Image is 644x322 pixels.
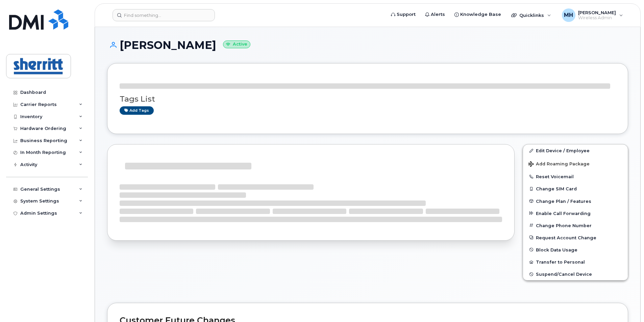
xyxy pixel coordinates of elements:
span: Add Roaming Package [528,161,590,168]
button: Reset Voicemail [523,170,628,183]
h1: [PERSON_NAME] [107,39,628,51]
a: Edit Device / Employee [523,144,628,157]
span: Change Plan / Features [536,198,591,204]
a: Add tags [120,106,154,115]
span: Suspend/Cancel Device [536,272,592,277]
button: Change Plan / Features [523,195,628,207]
button: Suspend/Cancel Device [523,268,628,280]
button: Change SIM Card [523,183,628,195]
h3: Tags List [120,95,616,103]
small: Active [223,41,250,48]
button: Enable Call Forwarding [523,207,628,219]
button: Request Account Change [523,232,628,244]
button: Add Roaming Package [523,157,628,170]
span: Enable Call Forwarding [536,211,591,216]
button: Transfer to Personal [523,256,628,268]
button: Change Phone Number [523,219,628,232]
button: Block Data Usage [523,244,628,256]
